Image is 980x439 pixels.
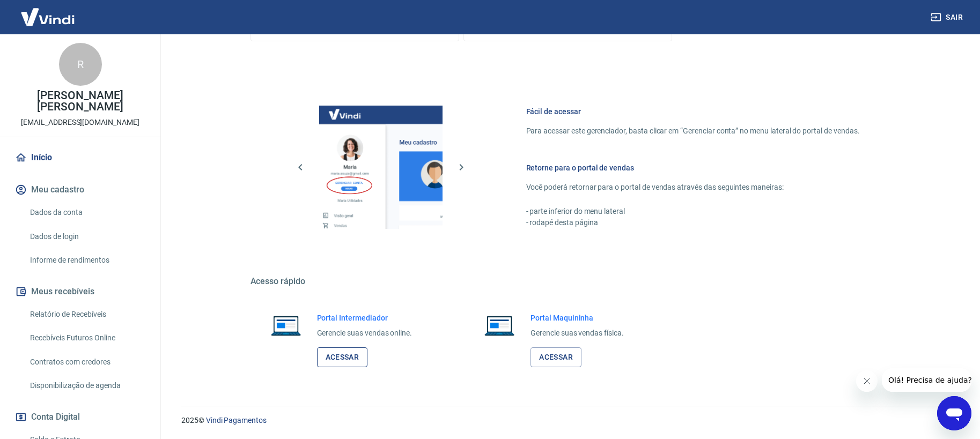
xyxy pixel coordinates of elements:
button: Meu cadastro [13,178,148,202]
p: Gerencie suas vendas online. [317,328,412,339]
h6: Fácil de acessar [526,106,860,117]
a: Recebíveis Futuros Online [26,327,148,349]
a: Informe de rendimentos [26,249,148,271]
p: Gerencie suas vendas física. [530,328,624,339]
img: Imagem de um notebook aberto [477,312,522,338]
h6: Retorne para o portal de vendas [526,162,860,173]
a: Vindi Pagamentos [206,416,267,425]
a: Contratos com credores [26,351,148,373]
a: Disponibilização de agenda [26,375,148,397]
a: Acessar [530,347,581,367]
h5: Acesso rápido [250,276,886,287]
img: Imagem de um notebook aberto [263,312,308,338]
p: Você poderá retornar para o portal de vendas através das seguintes maneiras: [526,182,860,193]
iframe: Botão para abrir a janela de mensagens [937,396,971,430]
a: Relatório de Recebíveis [26,303,148,325]
p: - parte inferior do menu lateral [526,206,860,217]
p: [EMAIL_ADDRESS][DOMAIN_NAME] [21,117,139,128]
a: Dados de login [26,226,148,248]
button: Sair [929,8,967,27]
button: Meus recebíveis [13,280,148,303]
h6: Portal Intermediador [317,312,412,323]
button: Conta Digital [13,405,148,429]
a: Dados da conta [26,202,148,224]
a: Acessar [317,347,368,367]
div: R [59,43,102,86]
a: Início [13,146,148,169]
h6: Portal Maquininha [530,312,624,323]
img: Imagem da dashboard mostrando o botão de gerenciar conta na sidebar no lado esquerdo [319,106,443,229]
iframe: Fechar mensagem [856,370,878,392]
img: Vindi [13,1,83,33]
p: 2025 © [181,415,954,426]
p: Para acessar este gerenciador, basta clicar em “Gerenciar conta” no menu lateral do portal de ven... [526,125,860,137]
p: - rodapé desta página [526,217,860,228]
iframe: Mensagem da empresa [882,368,971,392]
p: [PERSON_NAME] [PERSON_NAME] [9,90,152,113]
span: Olá! Precisa de ajuda? [6,8,90,16]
